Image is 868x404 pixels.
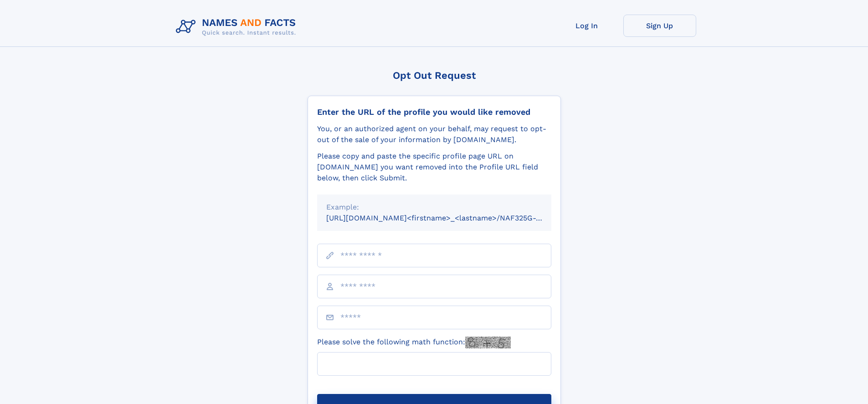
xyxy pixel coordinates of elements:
[317,107,551,117] div: Enter the URL of the profile you would like removed
[317,337,511,348] label: Please solve the following math function:
[326,202,542,213] div: Example:
[623,15,696,37] a: Sign Up
[317,123,551,145] div: You, or an authorized agent on your behalf, may request to opt-out of the sale of your informatio...
[317,151,551,184] div: Please copy and paste the specific profile page URL on [DOMAIN_NAME] you want removed into the Pr...
[172,15,303,39] img: Logo Names and Facts
[308,70,561,81] div: Opt Out Request
[326,214,569,222] small: [URL][DOMAIN_NAME]<firstname>_<lastname>/NAF325G-xxxxxxxx
[550,15,623,37] a: Log In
